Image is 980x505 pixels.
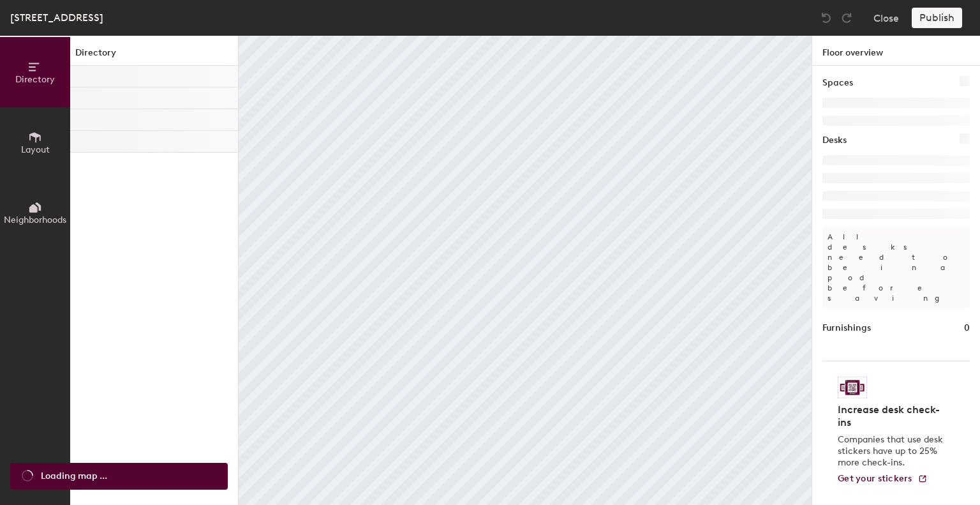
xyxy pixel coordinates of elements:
[838,377,867,398] img: Sticker logo
[838,403,947,429] h4: Increase desk check-ins
[21,144,50,155] span: Layout
[4,215,66,225] span: Neighborhoods
[838,473,912,484] span: Get your stickers
[873,8,899,28] button: Close
[10,10,103,26] div: [STREET_ADDRESS]
[812,36,980,66] h1: Floor overview
[822,133,847,147] h1: Desks
[964,321,970,335] h1: 0
[70,46,238,66] h1: Directory
[838,474,928,485] a: Get your stickers
[820,11,833,24] img: Undo
[840,11,853,24] img: Redo
[822,76,853,90] h1: Spaces
[838,434,947,469] p: Companies that use desk stickers have up to 25% more check-ins.
[822,227,970,308] p: All desks need to be in a pod before saving
[822,321,871,335] h1: Furnishings
[15,74,55,85] span: Directory
[41,469,107,483] span: Loading map ...
[239,36,812,505] canvas: Map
